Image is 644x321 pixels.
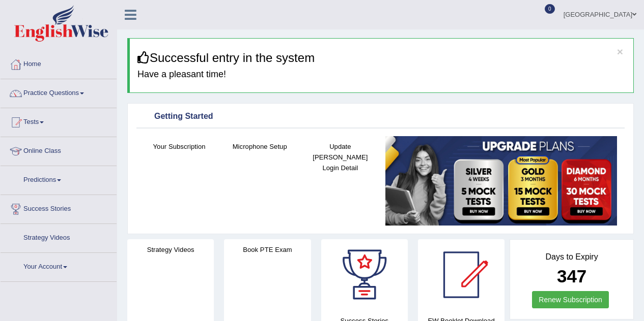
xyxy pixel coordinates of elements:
h4: Update [PERSON_NAME] Login Detail [305,141,375,173]
button: × [617,46,623,57]
a: Tests [1,108,117,134]
a: Online Class [1,137,117,163]
h3: Successful entry in the system [137,51,626,65]
b: 347 [557,266,586,286]
span: 0 [545,4,555,14]
a: Home [1,50,117,76]
h4: Your Subscription [144,141,214,152]
a: Renew Subscription [532,291,609,308]
h4: Days to Expiry [521,252,622,262]
a: Success Stories [1,195,117,220]
a: Practice Questions [1,79,117,105]
h4: Microphone Setup [225,141,295,152]
h4: Book PTE Exam [224,244,311,255]
h4: Strategy Videos [127,244,214,255]
a: Predictions [1,166,117,191]
div: Getting Started [139,109,622,124]
a: Strategy Videos [1,224,117,249]
a: Your Account [1,253,117,278]
h4: Have a pleasant time! [137,70,626,80]
img: small5.jpg [385,136,617,226]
